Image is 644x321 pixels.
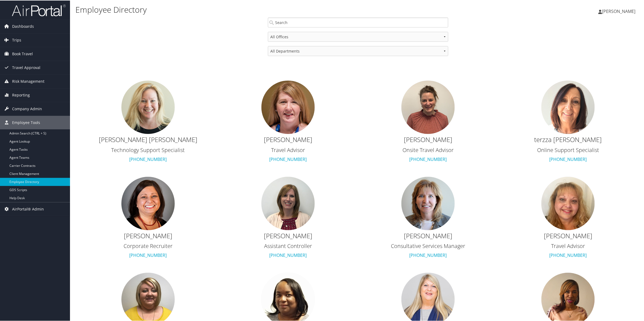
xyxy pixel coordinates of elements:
img: lanea-blosser.jpg [541,176,595,230]
a: [PHONE_NUMBER] [409,156,447,162]
h2: [PERSON_NAME] [81,231,215,240]
h3: Technology Support Specialist [81,146,215,153]
span: Book Travel [12,47,33,60]
span: Travel Approval [12,60,40,74]
h3: Consultative Services Manager [361,242,495,249]
a: [PHONE_NUMBER] [549,252,587,258]
img: sara-adams.jpg [121,80,175,134]
h2: terzza [PERSON_NAME] [501,134,635,144]
span: Risk Management [12,74,44,88]
img: terry-aston.jpg [541,80,595,134]
span: [PERSON_NAME] [602,8,635,14]
a: [PHONE_NUMBER] [129,252,167,258]
a: [PHONE_NUMBER] [549,156,587,162]
h3: Assistant Controller [221,242,355,249]
span: Company Admin [12,102,42,115]
h1: Employee Directory [75,4,452,15]
span: Trips [12,33,21,46]
input: Search [268,17,448,27]
h2: [PERSON_NAME] [221,231,355,240]
h2: [PERSON_NAME] [361,134,495,144]
h3: Corporate Recruiter [81,242,215,249]
img: sue-schroeder.jpg [401,176,455,230]
img: wendy-black.jpg [261,176,315,230]
a: [PERSON_NAME] [598,3,641,19]
span: AirPortal® Admin [12,202,44,215]
img: venessa-alvey.jpg [401,80,455,134]
h3: Travel Advisor [501,242,635,249]
h2: [PERSON_NAME] [361,231,495,240]
span: Employee Tools [12,115,40,129]
a: [PHONE_NUMBER] [409,252,447,258]
h2: [PERSON_NAME] [501,231,635,240]
h3: Travel Advisor [221,146,355,153]
h2: [PERSON_NAME] [PERSON_NAME] [81,134,215,144]
h3: Online Support Specialist [501,146,635,153]
span: Dashboards [12,19,34,33]
a: [PHONE_NUMBER] [129,156,167,162]
img: airportal-logo.png [12,4,66,16]
img: cherise-benson.jpg [121,176,175,230]
span: Reporting [12,88,30,101]
h2: [PERSON_NAME] [221,134,355,144]
img: donna-alford.jpg [261,80,315,134]
a: [PHONE_NUMBER] [269,252,307,258]
h3: Onsite Travel Advisor [361,146,495,153]
a: [PHONE_NUMBER] [269,156,307,162]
